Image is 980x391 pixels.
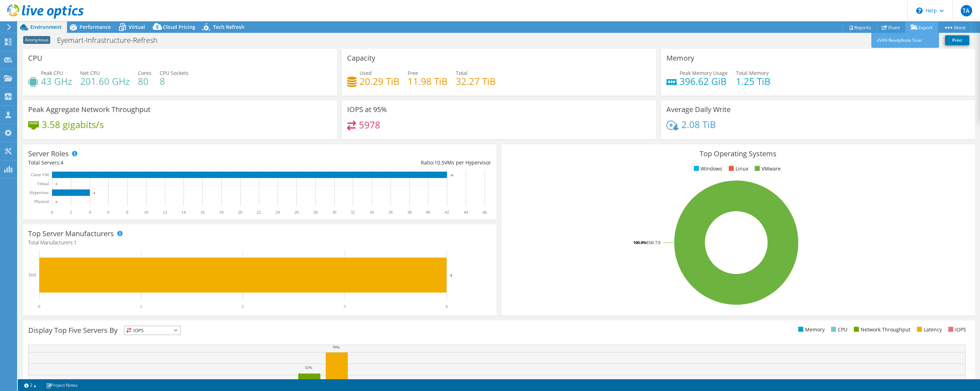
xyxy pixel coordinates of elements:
[445,210,449,215] text: 42
[41,77,72,85] h4: 43 GHz
[51,210,53,215] text: 0
[408,70,418,76] span: Free
[445,304,448,309] text: 4
[19,381,41,390] a: 2
[450,173,454,177] text: 42
[876,22,906,33] a: Share
[507,150,970,158] h3: Top Operating Systems
[347,106,387,113] h3: IOPS at 95%
[41,70,63,76] span: Peak CPU
[370,210,374,215] text: 34
[305,365,312,370] text: 51%
[692,165,722,173] li: Windows
[407,210,412,215] text: 38
[915,326,942,334] li: Latency
[753,165,781,173] li: VMware
[916,7,923,14] svg: \n
[28,150,69,158] h3: Server Roles
[61,159,63,166] span: 4
[313,210,318,215] text: 28
[79,24,111,30] span: Performance
[144,210,148,215] text: 10
[160,77,189,85] h4: 8
[181,210,186,215] text: 14
[28,106,150,113] h3: Peak Aggregate Network Throughput
[434,159,444,166] span: 10.5
[34,199,49,204] text: Physical
[219,210,223,215] text: 18
[344,304,346,309] text: 3
[242,304,244,309] text: 2
[42,121,104,128] h4: 3.58 gigabits/s
[93,191,95,195] text: 4
[56,182,57,186] text: 0
[681,121,716,128] h4: 2.08 TiB
[464,210,468,215] text: 44
[388,210,393,215] text: 36
[961,5,972,16] span: TA
[408,77,448,85] h4: 11.98 TiB
[138,77,151,85] h4: 80
[947,326,966,334] li: IOPS
[28,230,114,238] h3: Top Server Manufacturers
[23,36,50,44] span: Anonymous
[80,70,100,76] span: Net CPU
[680,70,728,76] span: Peak Memory Usage
[28,239,491,247] h4: Total Manufacturers:
[633,240,646,245] tspan: 100.0%
[56,200,57,204] text: 0
[257,210,261,215] text: 22
[294,210,299,215] text: 26
[238,210,242,215] text: 20
[129,24,145,30] span: Virtual
[163,210,167,215] text: 12
[163,24,195,30] span: Cloud Pricing
[124,326,180,335] span: IOPS
[138,70,151,76] span: Cores
[30,190,49,195] text: Hypervisor
[945,35,969,45] a: Print
[483,210,487,215] text: 46
[666,106,731,113] h3: Average Daily Write
[727,165,748,173] li: Linux
[736,70,769,76] span: Total Memory
[347,54,375,62] h3: Capacity
[796,326,825,334] li: Memory
[107,210,109,215] text: 6
[74,239,77,246] span: 1
[28,54,42,62] h3: CPU
[275,210,280,215] text: 24
[38,304,40,309] text: 0
[456,70,468,76] span: Total
[31,172,49,177] text: Guest VM
[80,77,130,85] h4: 201.60 GHz
[938,22,971,33] a: More
[829,326,847,334] li: CPU
[450,273,452,277] text: 4
[89,210,91,215] text: 4
[41,381,83,390] a: Project Notes
[646,240,660,245] tspan: ESXi 7.0
[456,77,496,85] h4: 32.27 TiB
[360,70,372,76] span: Used
[332,210,336,215] text: 30
[359,121,380,129] h4: 5978
[29,273,36,278] text: Dell
[37,181,49,186] text: Virtual
[54,36,169,44] h1: Eyemart-Infrastructure-Refresh
[360,77,399,85] h4: 20.29 TiB
[140,304,142,309] text: 1
[736,77,770,85] h4: 1.25 TiB
[680,77,728,85] h4: 396.62 GiB
[852,326,911,334] li: Network Throughput
[842,22,877,33] a: Reports
[426,210,430,215] text: 40
[666,54,694,62] h3: Memory
[200,210,205,215] text: 16
[332,345,340,349] text: 70%
[28,159,259,167] div: Total Servers:
[30,24,62,30] span: Environment
[70,210,72,215] text: 2
[871,33,939,48] a: vSAN ReadyNode Sizer
[905,22,938,33] a: Export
